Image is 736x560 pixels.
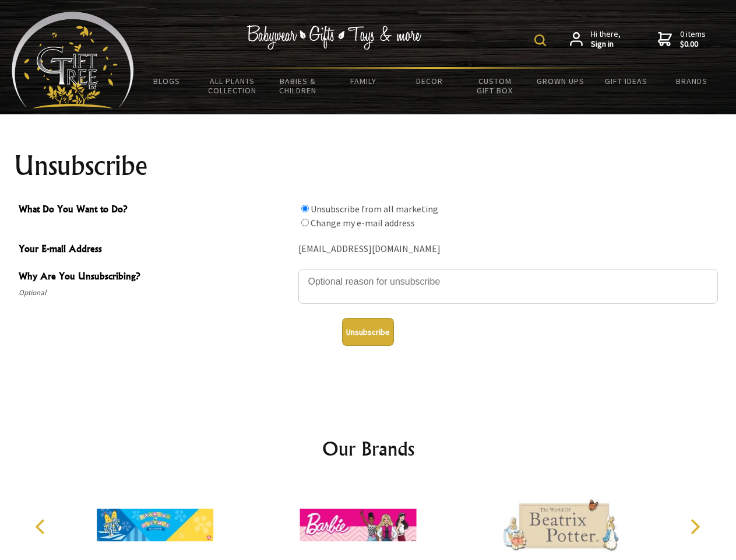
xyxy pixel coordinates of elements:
span: Your E-mail Address [19,242,293,258]
label: Change my e-mail address [311,217,415,229]
a: Custom Gift Box [462,69,528,103]
a: BLOGS [134,69,200,93]
strong: $0.00 [680,39,706,50]
h2: Our Brands [23,435,713,463]
strong: Sign in [591,39,621,50]
a: All Plants Collection [200,69,266,103]
a: 0 items$0.00 [658,29,706,50]
label: Unsubscribe from all marketing [311,203,438,215]
a: Decor [396,69,462,93]
a: Hi there,Sign in [570,29,621,50]
a: Grown Ups [527,69,593,93]
textarea: Why Are You Unsubscribing? [298,269,718,304]
h1: Unsubscribe [14,152,723,180]
img: Babyware - Gifts - Toys and more... [12,12,134,108]
div: [EMAIL_ADDRESS][DOMAIN_NAME] [298,240,718,258]
span: What Do You Want to Do? [19,202,293,219]
img: Babywear - Gifts - Toys & more [247,25,422,50]
span: Optional [19,286,293,300]
a: Family [331,69,397,93]
input: What Do You Want to Do? [301,205,309,212]
span: Hi there, [591,29,621,50]
button: Unsubscribe [342,318,394,346]
button: Previous [29,514,55,540]
input: What Do You Want to Do? [301,219,309,226]
span: Why Are You Unsubscribing? [19,269,293,286]
a: Brands [659,69,725,93]
span: 0 items [680,29,706,50]
img: product search [534,34,546,46]
a: Babies & Children [265,69,331,103]
button: Next [682,514,707,540]
a: Gift Ideas [593,69,659,93]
